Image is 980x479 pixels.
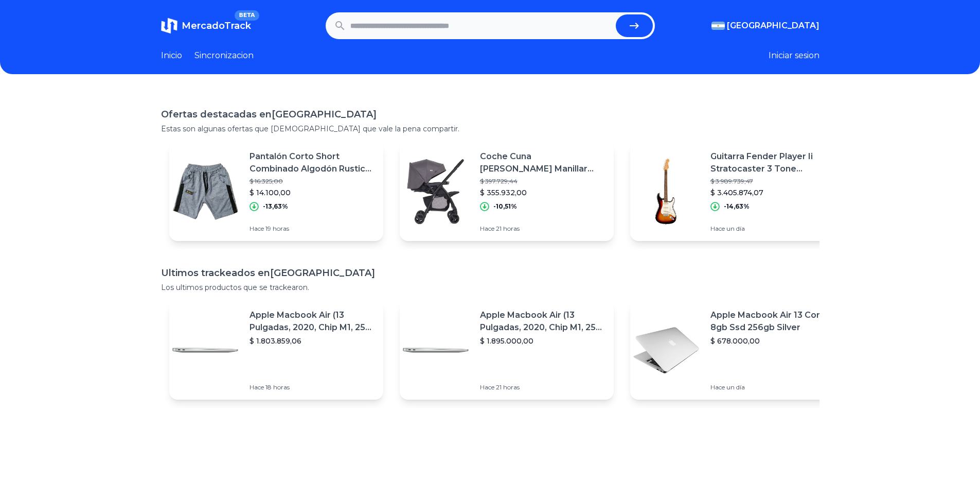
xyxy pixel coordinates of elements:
button: [GEOGRAPHIC_DATA] [711,20,819,32]
a: MercadoTrackBETA [161,18,251,34]
p: Coche Cuna [PERSON_NAME] Manillar Rebatible Ultraliviano [480,150,605,175]
p: Hace 18 horas [250,383,375,391]
p: Guitarra Fender Player Ii Stratocaster 3 Tone Sunburst [710,150,836,175]
p: -10,51% [493,202,517,211]
span: BETA [235,10,259,21]
a: Featured imagePantalón Corto Short Combinado Algodón Rustico Hombre$ 16.325,00$ 14.100,00-13,63%H... [169,142,383,241]
p: $ 14.100,00 [250,187,375,198]
p: $ 1.803.859,06 [250,336,375,346]
a: Featured imageCoche Cuna [PERSON_NAME] Manillar Rebatible Ultraliviano$ 397.729,44$ 355.932,00-10... [400,142,614,241]
p: -13,63% [263,202,288,211]
a: Sincronizacion [194,49,254,62]
p: $ 1.895.000,00 [480,336,605,346]
button: Iniciar sesion [769,49,819,62]
span: [GEOGRAPHIC_DATA] [727,20,819,32]
p: Pantalón Corto Short Combinado Algodón Rustico Hombre [250,150,375,175]
p: $ 355.932,00 [480,187,605,198]
p: $ 16.325,00 [250,177,375,185]
img: Featured image [400,314,472,386]
p: Hace 19 horas [250,225,375,233]
p: Hace un día [710,383,836,391]
p: $ 397.729,44 [480,177,605,185]
h1: Ofertas destacadas en [GEOGRAPHIC_DATA] [161,107,819,122]
p: Hace un día [710,225,836,233]
p: -14,63% [724,202,750,211]
p: Los ultimos productos que se trackearon. [161,282,819,293]
a: Featured imageApple Macbook Air (13 Pulgadas, 2020, Chip M1, 256 Gb De Ssd, 8 Gb De Ram) - Plata$... [400,301,614,400]
h1: Ultimos trackeados en [GEOGRAPHIC_DATA] [161,266,819,280]
p: $ 3.989.739,47 [710,177,836,185]
a: Featured imageApple Macbook Air 13 Core I5 8gb Ssd 256gb Silver$ 678.000,00Hace un día [630,301,844,400]
p: Estas son algunas ofertas que [DEMOGRAPHIC_DATA] que vale la pena compartir. [161,124,819,134]
img: Featured image [169,156,241,228]
img: Featured image [630,156,702,228]
p: Apple Macbook Air (13 Pulgadas, 2020, Chip M1, 256 Gb De Ssd, 8 Gb De Ram) - Plata [480,309,605,334]
img: Featured image [630,314,702,386]
p: Hace 21 horas [480,383,605,391]
p: Hace 21 horas [480,225,605,233]
p: Apple Macbook Air 13 Core I5 8gb Ssd 256gb Silver [710,309,836,334]
a: Featured imageApple Macbook Air (13 Pulgadas, 2020, Chip M1, 256 Gb De Ssd, 8 Gb De Ram) - Plata$... [169,301,383,400]
p: Apple Macbook Air (13 Pulgadas, 2020, Chip M1, 256 Gb De Ssd, 8 Gb De Ram) - Plata [250,309,375,334]
a: Inicio [161,49,182,62]
img: Featured image [400,156,472,228]
span: MercadoTrack [182,20,251,31]
img: MercadoTrack [161,18,177,34]
img: Featured image [169,314,241,386]
p: $ 678.000,00 [710,336,836,346]
p: $ 3.405.874,07 [710,187,836,198]
img: Argentina [711,22,725,30]
a: Featured imageGuitarra Fender Player Ii Stratocaster 3 Tone Sunburst$ 3.989.739,47$ 3.405.874,07-... [630,142,844,241]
